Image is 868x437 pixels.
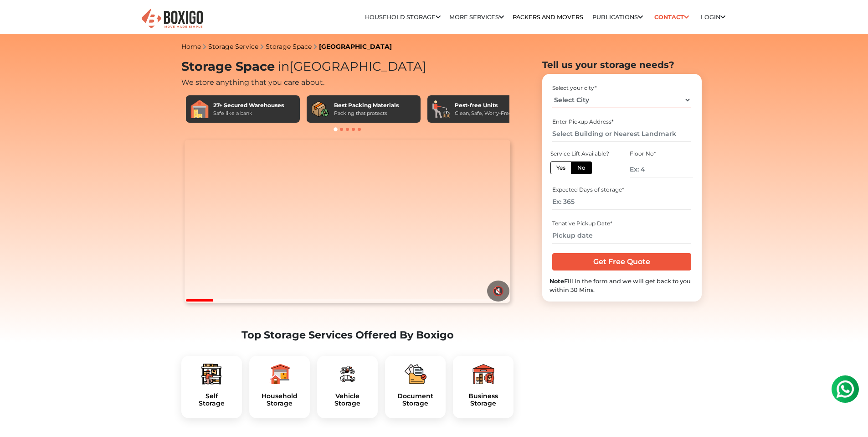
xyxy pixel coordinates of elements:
div: Select your city [552,84,691,92]
input: Ex: 4 [630,161,693,177]
video: Your browser does not support the video tag. [185,140,510,303]
h2: Tell us your storage needs? [542,59,702,70]
a: More services [449,14,504,21]
img: boxigo_packers_and_movers_plan [268,363,290,385]
a: Storage Service [208,42,258,51]
span: We store anything that you care about. [181,78,324,87]
input: Select Building or Nearest Landmark [552,126,691,142]
a: [GEOGRAPHIC_DATA] [319,42,392,51]
h1: Storage Space [181,59,514,74]
label: No [571,161,592,174]
a: BusinessStorage [460,392,506,408]
img: Pest-free Units [432,100,450,118]
div: Tenative Pickup Date [552,219,691,228]
a: Login [701,14,725,21]
div: Floor No [630,150,693,158]
div: Pest-free Units [455,101,512,109]
img: Boxigo [140,8,204,30]
input: Get Free Quote [552,253,691,271]
div: 27+ Secured Warehouses [213,101,284,109]
h5: Household Storage [257,392,303,408]
input: Ex: 365 [552,194,691,210]
a: SelfStorage [189,392,235,408]
a: DocumentStorage [392,392,438,408]
div: Service Lift Available? [550,150,613,158]
a: VehicleStorage [324,392,370,408]
img: 27+ Secured Warehouses [190,100,209,118]
div: Expected Days of storage [552,186,691,194]
a: Contact [652,10,692,24]
div: Clean, Safe, Worry-Free [455,109,512,117]
div: Safe like a bank [213,109,284,117]
img: boxigo_packers_and_movers_plan [200,363,222,385]
div: Packing that protects [334,109,399,117]
div: Fill in the form and we will get back to you within 30 Mins. [550,277,694,294]
label: Yes [550,161,571,174]
button: 🔇 [487,281,509,302]
a: Home [181,42,201,51]
a: Household Storage [365,14,441,21]
input: Pickup date [552,228,691,244]
a: Publications [592,14,643,21]
img: boxigo_packers_and_movers_plan [336,363,358,385]
div: Enter Pickup Address [552,118,691,126]
a: Storage Space [266,42,312,51]
img: Best Packing Materials [311,100,329,118]
b: Note [550,278,564,285]
span: [GEOGRAPHIC_DATA] [275,59,426,74]
img: boxigo_packers_and_movers_plan [405,363,426,385]
img: whatsapp-icon.svg [9,9,27,27]
h5: Vehicle Storage [324,392,370,408]
h2: Top Storage Services Offered By Boxigo [181,329,514,341]
div: Best Packing Materials [334,101,399,109]
h5: Document Storage [392,392,438,408]
a: Packers and Movers [513,14,583,21]
a: HouseholdStorage [257,392,303,408]
h5: Business Storage [460,392,506,408]
h5: Self Storage [189,392,235,408]
img: boxigo_packers_and_movers_plan [473,363,494,385]
span: in [278,59,289,74]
